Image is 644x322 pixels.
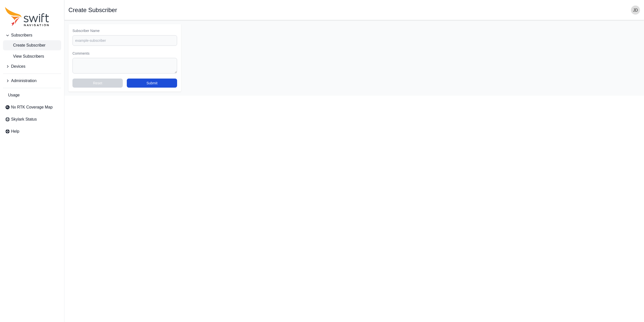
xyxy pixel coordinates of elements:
a: Usage [3,90,61,100]
span: Administration [11,78,36,84]
span: View Subscribers [5,53,44,59]
label: Comments [72,51,177,56]
button: Administration [3,76,61,86]
span: Usage [8,92,20,98]
span: Subscribers [11,32,32,38]
h1: Create Subscriber [68,7,117,13]
span: Skylark Status [11,116,37,122]
img: user photo [631,6,640,15]
button: Subscribers [3,30,61,40]
button: Submit [127,79,177,88]
span: Nx RTK Coverage Map [11,104,53,110]
a: Skylark Status [3,114,61,124]
button: Reset [72,79,123,88]
a: Help [3,126,61,136]
a: Nx RTK Coverage Map [3,102,61,112]
span: Devices [11,63,25,69]
span: Help [11,128,19,134]
button: Devices [3,61,61,71]
a: View Subscribers [3,51,61,61]
input: example-subscriber [72,35,177,46]
a: Create Subscriber [3,40,61,50]
span: Create Subscriber [5,42,46,48]
label: Subscriber Name [72,28,177,33]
